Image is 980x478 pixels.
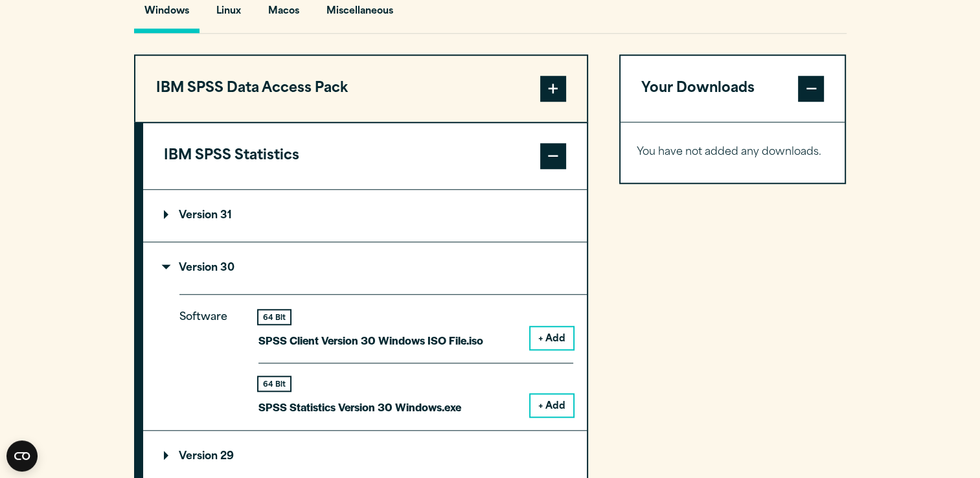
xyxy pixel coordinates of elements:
[637,143,829,162] p: You have not added any downloads.
[143,123,587,189] button: IBM SPSS Statistics
[530,394,573,416] button: + Add
[258,398,461,416] p: SPSS Statistics Version 30 Windows.exe
[258,310,290,324] div: 64 Bit
[164,451,234,462] p: Version 29
[6,440,38,472] button: Open CMP widget
[258,331,483,350] p: SPSS Client Version 30 Windows ISO File.iso
[621,56,845,122] button: Your Downloads
[530,327,573,349] button: + Add
[164,211,232,221] p: Version 31
[164,263,234,273] p: Version 30
[179,308,238,406] p: Software
[621,122,845,183] div: Your Downloads
[135,56,587,122] button: IBM SPSS Data Access Pack
[258,377,290,391] div: 64 Bit
[143,190,587,242] summary: Version 31
[143,242,587,294] summary: Version 30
